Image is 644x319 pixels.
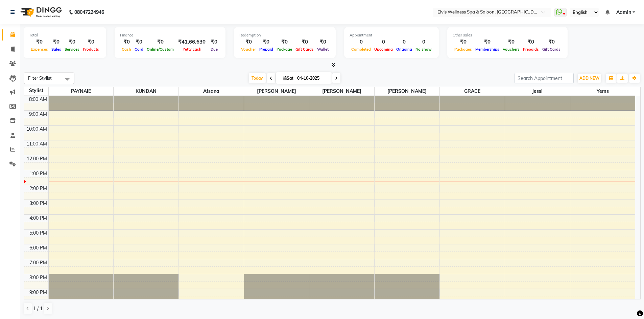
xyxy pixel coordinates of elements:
div: 1:00 PM [28,170,48,177]
span: Afsana [179,87,244,96]
span: Sat [281,76,295,81]
div: ₹0 [294,38,315,46]
div: Appointment [350,32,433,38]
div: ₹0 [474,38,501,46]
span: Prepaids [521,47,541,52]
span: Card [133,47,145,52]
span: Filter Stylist [28,75,52,81]
div: Finance [120,32,220,38]
div: Stylist [24,87,48,94]
button: ADD NEW [578,74,601,83]
div: ₹0 [258,38,275,46]
input: Search Appointment [515,73,574,83]
div: 11:00 AM [25,140,48,148]
div: 0 [373,38,395,46]
div: 12:00 PM [25,155,48,162]
span: Packages [453,47,474,52]
span: Gift Cards [541,47,562,52]
span: Voucher [239,47,258,52]
div: 0 [350,38,373,46]
div: ₹0 [275,38,294,46]
div: 7:00 PM [28,259,48,266]
span: Sales [50,47,63,52]
span: No show [414,47,433,52]
span: Today [249,73,266,83]
span: Cash [120,47,133,52]
span: Upcoming [373,47,395,52]
div: ₹0 [120,38,133,46]
span: Package [275,47,294,52]
div: 8:00 PM [28,274,48,281]
div: ₹0 [145,38,175,46]
div: Redemption [239,32,330,38]
span: Vouchers [501,47,521,52]
img: logo [17,3,64,22]
span: Expenses [29,47,50,52]
div: ₹0 [63,38,81,46]
span: Due [209,47,219,52]
span: Memberships [474,47,501,52]
span: jessi [505,87,570,96]
div: ₹41,66,630 [175,38,208,46]
div: ₹0 [239,38,258,46]
div: ₹0 [208,38,220,46]
input: 2025-10-04 [295,73,329,83]
span: PAYNAIE [49,87,114,96]
span: Wallet [315,47,330,52]
div: Total [29,32,101,38]
span: Online/Custom [145,47,175,52]
div: ₹0 [133,38,145,46]
div: 4:00 PM [28,215,48,222]
div: 5:00 PM [28,230,48,237]
span: [PERSON_NAME] [375,87,439,96]
span: 1 / 1 [33,305,43,312]
span: [PERSON_NAME] [309,87,374,96]
div: 0 [414,38,433,46]
div: ₹0 [29,38,50,46]
span: Ongoing [395,47,414,52]
span: GRACE [440,87,505,96]
div: ₹0 [81,38,101,46]
div: 3:00 PM [28,200,48,207]
span: KUNDAN [114,87,178,96]
span: [PERSON_NAME] [244,87,309,96]
div: ₹0 [501,38,521,46]
span: Petty cash [181,47,203,52]
span: Admin [616,9,631,16]
div: Other sales [453,32,562,38]
span: Services [63,47,81,52]
span: Products [81,47,101,52]
div: ₹0 [315,38,330,46]
div: ₹0 [453,38,474,46]
div: 2:00 PM [28,185,48,192]
span: yems [570,87,636,96]
span: ADD NEW [579,76,599,81]
span: Prepaid [258,47,275,52]
div: 10:00 AM [25,126,48,133]
span: Completed [350,47,373,52]
span: Gift Cards [294,47,315,52]
div: 9:00 AM [28,111,48,118]
div: 8:00 AM [28,96,48,103]
div: ₹0 [521,38,541,46]
div: ₹0 [541,38,562,46]
div: 0 [395,38,414,46]
div: 6:00 PM [28,244,48,251]
div: 9:00 PM [28,289,48,296]
div: ₹0 [50,38,63,46]
b: 08047224946 [74,3,104,22]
